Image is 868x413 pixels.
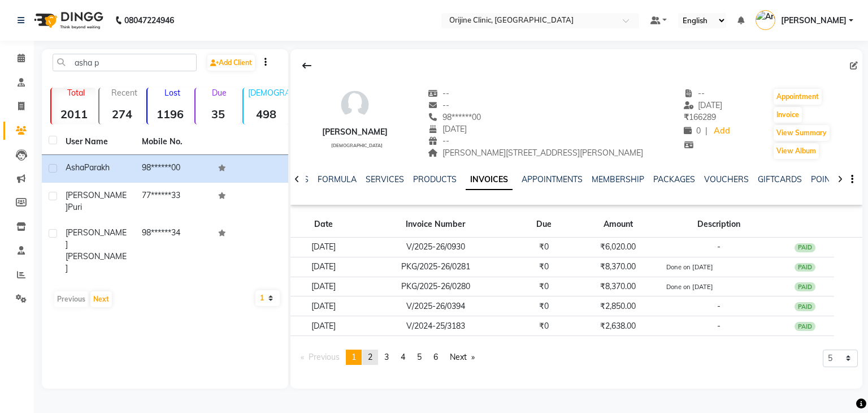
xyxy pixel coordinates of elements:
td: PKG/2025-26/0280 [357,277,514,296]
small: Done on [DATE] [666,263,713,271]
td: V/2025-26/0930 [357,238,514,257]
th: Amount [574,212,662,238]
a: PRODUCTS [413,174,457,184]
div: PAID [795,282,816,291]
span: -- [428,136,449,146]
a: Add [712,123,732,139]
td: ₹8,370.00 [574,257,662,277]
span: -- [428,100,449,110]
div: [PERSON_NAME] [322,126,388,138]
input: Search by Name/Mobile/Email/Code [53,54,197,71]
a: VOUCHERS [704,174,749,184]
td: ₹8,370.00 [574,277,662,296]
span: 1 [351,352,356,362]
td: ₹0 [514,277,574,296]
strong: 1196 [147,107,192,121]
span: 166289 [684,112,716,122]
span: -- [684,88,705,98]
p: Lost [152,88,192,98]
span: puri [68,202,82,212]
th: Date [290,212,357,238]
span: [DATE] [684,100,723,110]
strong: 498 [244,107,288,121]
span: [PERSON_NAME] [66,190,127,212]
td: V/2025-26/0394 [357,296,514,316]
strong: 35 [196,107,240,121]
th: User Name [59,129,135,155]
button: View Summary [774,125,830,141]
strong: 274 [99,107,144,121]
div: PAID [795,322,816,331]
div: PAID [795,302,816,311]
small: Done on [DATE] [666,283,713,291]
td: V/2024-25/3183 [357,316,514,336]
a: APPOINTMENTS [522,174,583,184]
div: Back to Client [295,55,319,76]
span: 3 [384,352,389,362]
td: ₹2,850.00 [574,296,662,316]
span: [PERSON_NAME] [781,15,847,27]
button: Next [90,291,112,307]
span: Previous [309,352,340,362]
span: -- [428,88,449,98]
span: [PERSON_NAME] [66,251,127,273]
th: Mobile No. [135,129,211,155]
p: Total [56,88,96,98]
td: PKG/2025-26/0281 [357,257,514,277]
p: Recent [104,88,144,98]
span: ₹ [684,112,689,122]
span: - [717,242,721,252]
button: Appointment [774,89,822,105]
button: Invoice [774,107,802,123]
div: PAID [795,243,816,252]
strong: 2011 [51,107,96,121]
th: Description [662,212,775,238]
b: 08047224946 [124,5,174,36]
span: 6 [433,352,438,362]
span: - [717,321,721,331]
span: [PERSON_NAME][STREET_ADDRESS][PERSON_NAME] [428,148,643,158]
a: MEMBERSHIP [592,174,644,184]
p: [DEMOGRAPHIC_DATA] [248,88,288,98]
span: 4 [401,352,405,362]
span: - [717,301,721,311]
a: FORMULA [318,174,357,184]
span: Asha [66,162,84,173]
p: Due [198,88,240,98]
td: ₹2,638.00 [574,316,662,336]
span: 5 [417,352,422,362]
img: avatar [338,88,372,122]
td: ₹0 [514,257,574,277]
td: ₹6,020.00 [574,238,662,257]
a: Next [444,350,480,365]
span: 2 [368,352,372,362]
span: | [705,125,708,137]
td: [DATE] [290,296,357,316]
span: [DATE] [428,124,467,134]
a: INVOICES [466,170,513,190]
td: ₹0 [514,316,574,336]
a: GIFTCARDS [758,174,802,184]
td: [DATE] [290,277,357,296]
span: [DEMOGRAPHIC_DATA] [331,143,383,148]
button: View Album [774,143,819,159]
td: ₹0 [514,296,574,316]
td: [DATE] [290,257,357,277]
div: PAID [795,263,816,272]
td: [DATE] [290,238,357,257]
th: Due [514,212,574,238]
nav: Pagination [295,350,481,365]
span: 0 [684,126,701,136]
a: Add Client [207,55,255,71]
th: Invoice Number [357,212,514,238]
span: Parakh [84,162,110,173]
a: SERVICES [366,174,404,184]
a: POINTS [811,174,840,184]
a: PACKAGES [653,174,695,184]
img: Archana Gaikwad [756,10,775,30]
td: ₹0 [514,238,574,257]
span: [PERSON_NAME] [66,227,127,249]
img: logo [29,5,106,36]
td: [DATE] [290,316,357,336]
